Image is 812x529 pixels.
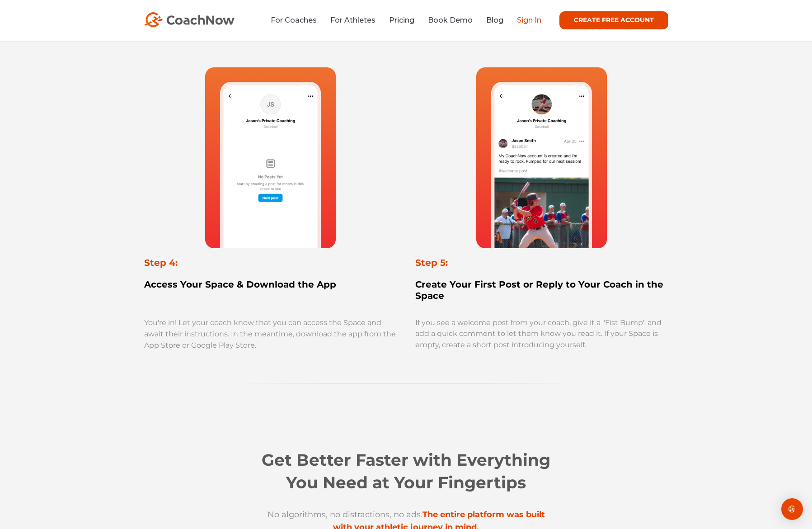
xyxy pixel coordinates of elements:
a: Sign In [517,16,541,24]
img: Step 4 [205,67,336,248]
p: If you see a welcome post from your coach, give it a "Fist Bump" and add a quick comment to let t... [415,317,668,351]
a: For Athletes [330,16,375,24]
a: CREATE FREE ACCOUNT [559,11,668,29]
h4: Access Your Space & Download the App [144,279,397,290]
a: Blog [486,16,503,24]
h3: Step 4: [144,257,397,269]
a: Pricing [389,16,414,24]
a: Book Demo [428,16,473,24]
img: Step 5 [476,67,607,248]
img: CoachNow Logo [144,12,235,27]
span: Get Better Faster with Everything You Need at Your Fingertips [262,450,550,492]
h3: Step 5: [415,257,668,269]
p: You're in! Let your coach know that you can access the Space and await their instructions. In the... [144,317,397,351]
a: For Coaches [271,16,317,24]
div: Open Intercom Messenger [781,498,803,520]
h4: Create Your First Post or Reply to Your Coach in the Space [415,279,668,301]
